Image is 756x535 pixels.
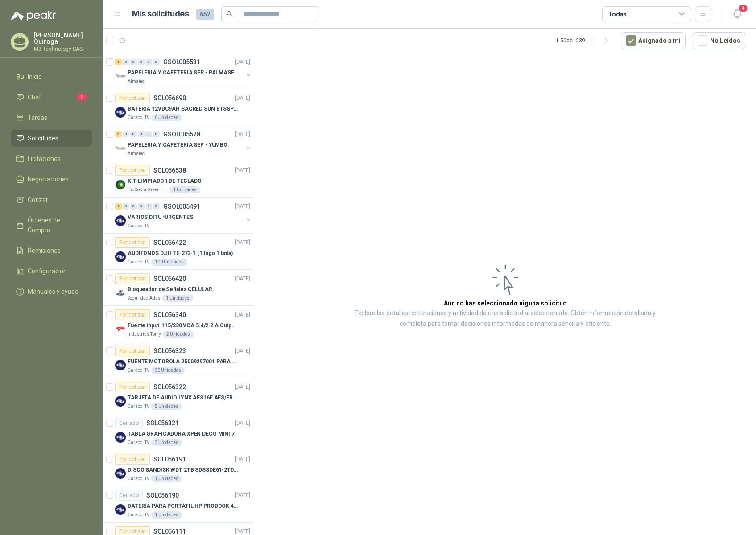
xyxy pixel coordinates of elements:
[11,109,92,126] a: Tareas
[103,89,254,125] a: Por cotizarSOL056690[DATE] Company LogoBATERIA 12VDC9AH SACRED SUN BTSSP12-9HRCaracol TV6 Unidades
[11,89,92,106] a: Chat1
[608,9,627,19] div: Todas
[235,455,250,464] p: [DATE]
[115,468,126,479] img: Company Logo
[115,251,126,262] img: Company Logo
[146,492,179,498] p: SOL056190
[123,131,129,137] div: 0
[103,450,254,486] a: Por cotizarSOL056191[DATE] Company LogoDISCO SANDISK WDT 2TB SDSSDE61-2T00-G25Caracol TV1 Unidades
[103,161,254,198] a: Por cotizarSOL056538[DATE] Company LogoKIT LIMPIADOR DE TECLADOBioCosta Green Energy S.A.S1 Unidades
[128,466,239,474] p: DISCO SANDISK WDT 2TB SDSSDE61-2T00-G25
[235,166,250,175] p: [DATE]
[115,215,126,226] img: Company Logo
[227,11,233,17] span: search
[115,288,126,298] img: Company Logo
[128,150,145,157] p: Almatec
[128,222,149,230] p: Caracol TV
[151,475,182,482] div: 1 Unidades
[151,439,182,446] div: 3 Unidades
[115,454,150,465] div: Por cotizar
[153,95,186,101] p: SOL056690
[28,72,42,82] span: Inicio
[128,213,193,222] p: VARIOS DITU *URGENTES
[153,203,160,210] div: 0
[11,283,92,300] a: Manuales y ayuda
[28,133,58,143] span: Solicitudes
[115,165,150,176] div: Por cotizar
[115,396,126,407] img: Company Logo
[146,420,179,426] p: SOL056321
[128,321,239,330] p: Fuente input :115/230 VCA 5.4/2.2 A Output: 24 VDC 10 A 47-63 Hz
[28,113,47,123] span: Tareas
[235,94,250,103] p: [DATE]
[151,367,185,374] div: 30 Unidades
[163,131,200,137] p: GSOL005528
[128,259,149,266] p: Caracol TV
[115,237,150,248] div: Por cotizar
[153,131,160,137] div: 0
[128,430,235,438] p: TABLA GRAFICADORA XPEN DECO MINI 7
[115,273,150,284] div: Por cotizar
[123,203,129,210] div: 0
[151,114,182,121] div: 6 Unidades
[128,105,239,113] p: BATERIA 12VDC9AH SACRED SUN BTSSP12-9HR
[115,346,150,356] div: Por cotizar
[115,309,150,320] div: Por cotizar
[28,246,61,255] span: Remisiones
[128,114,149,121] p: Caracol TV
[693,32,745,49] button: No Leídos
[163,59,200,65] p: GSOL005531
[28,92,41,102] span: Chat
[151,511,182,519] div: 1 Unidades
[163,331,194,338] div: 2 Unidades
[34,32,92,45] p: [PERSON_NAME] Quiroga
[128,475,149,482] p: Caracol TV
[343,308,667,329] p: Explora los detalles, cotizaciones y actividad de una solicitud al seleccionarla. Obtén informaci...
[115,93,150,103] div: Por cotizar
[115,360,126,370] img: Company Logo
[34,46,92,52] p: M3 Technology SAS
[128,69,239,77] p: PAPELERIA Y CAFETERIA SEP - PALMASECA
[196,9,214,20] span: 652
[235,311,250,319] p: [DATE]
[11,150,92,167] a: Licitaciones
[145,59,152,65] div: 0
[235,275,250,283] p: [DATE]
[130,131,137,137] div: 0
[28,195,48,205] span: Cotizar
[151,259,187,266] div: 100 Unidades
[103,306,254,342] a: Por cotizarSOL056340[DATE] Company LogoFuente input :115/230 VCA 5.4/2.2 A Output: 24 VDC 10 A 47...
[153,59,160,65] div: 0
[28,154,61,164] span: Licitaciones
[128,511,149,519] p: Caracol TV
[235,491,250,500] p: [DATE]
[128,394,239,402] p: TARJETA DE AUDIO LYNX AES16E AES/EBU PCI
[128,141,227,149] p: PAPELERIA Y CAFETERIA SEP - YUMBO
[115,324,126,334] img: Company Logo
[103,342,254,378] a: Por cotizarSOL056323[DATE] Company LogoFUENTE MOTOROLA 25009297001 PARA EP450Caracol TV30 Unidades
[11,11,56,21] img: Logo peakr
[103,378,254,414] a: Por cotizarSOL056322[DATE] Company LogoTARJETA DE AUDIO LYNX AES16E AES/EBU PCICaracol TV5 Unidades
[128,358,239,366] p: FUENTE MOTOROLA 25009297001 PARA EP450
[128,367,149,374] p: Caracol TV
[235,130,250,139] p: [DATE]
[138,203,145,210] div: 0
[153,348,186,354] p: SOL056323
[145,131,152,137] div: 0
[128,403,149,410] p: Caracol TV
[115,432,126,443] img: Company Logo
[235,419,250,428] p: [DATE]
[151,403,182,410] div: 5 Unidades
[11,68,92,85] a: Inicio
[11,212,92,239] a: Órdenes de Compra
[115,129,252,157] a: 5 0 0 0 0 0 GSOL005528[DATE] Company LogoPAPELERIA Y CAFETERIA SEP - YUMBOAlmatec
[138,131,145,137] div: 0
[235,347,250,355] p: [DATE]
[153,312,186,318] p: SOL056340
[128,331,161,338] p: Industrias Tomy
[123,59,129,65] div: 0
[115,107,126,118] img: Company Logo
[130,203,137,210] div: 0
[128,295,161,302] p: Seguridad Atlas
[115,57,252,85] a: 1 0 0 0 0 0 GSOL005531[DATE] Company LogoPAPELERIA Y CAFETERIA SEP - PALMASECAAlmatec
